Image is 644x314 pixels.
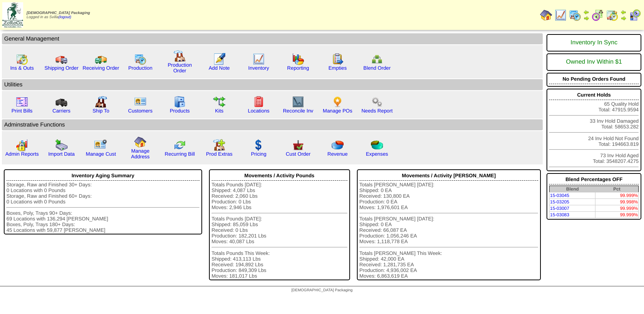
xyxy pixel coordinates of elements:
a: Production [128,65,152,71]
a: Reporting [287,65,309,71]
img: line_graph.gif [253,53,265,65]
img: pie_chart.png [331,139,344,151]
div: Totals Pounds [DATE]: Shipped: 4,087 Lbs Received: 2,060 Lbs Production: 0 Lbs Moves: 2,946 Lbs T... [212,182,347,279]
img: invoice2.gif [16,96,28,108]
img: arrowright.gif [583,15,589,21]
img: line_graph.gif [554,9,567,21]
img: zoroco-logo-small.webp [2,2,23,28]
img: calendarprod.gif [134,53,146,65]
div: Totals [PERSON_NAME] [DATE]: Shipped: 0 EA Received: 130,800 EA Production: 0 EA Moves: 1,976,601... [360,182,539,279]
th: Pct [595,186,639,192]
a: Cust Order [286,151,310,157]
a: Manage POs [323,108,352,114]
a: Expenses [366,151,388,157]
a: Revenue [327,151,347,157]
a: Manage Address [131,148,150,159]
img: truck3.gif [55,96,68,108]
a: 15-03045 [550,193,569,198]
img: line_graph2.gif [292,96,304,108]
img: import.gif [55,139,68,151]
img: po.png [331,96,344,108]
a: Print Bills [11,108,33,114]
img: truck2.gif [95,53,107,65]
a: Locations [248,108,269,114]
a: Customers [128,108,152,114]
img: orders.gif [213,53,225,65]
div: Movements / Activity Pounds [212,171,347,181]
img: dollar.gif [253,139,265,151]
td: Utilities [2,79,543,90]
img: workflow.png [371,96,383,108]
a: Import Data [48,151,75,157]
a: Add Note [209,65,230,71]
img: calendarinout.gif [606,9,618,21]
a: Empties [328,65,347,71]
img: graph.gif [292,53,304,65]
img: reconcile.gif [174,139,186,151]
img: network.png [371,53,383,65]
th: Blend [550,186,595,192]
span: [DEMOGRAPHIC_DATA] Packaging [27,11,90,15]
a: Prod Extras [206,151,232,157]
img: pie_chart2.png [371,139,383,151]
img: workflow.gif [213,96,225,108]
div: Blend Percentages OFF [549,175,639,184]
a: Pricing [251,151,267,157]
a: Ins & Outs [10,65,34,71]
img: workorder.gif [331,53,344,65]
img: cabinet.gif [174,96,186,108]
a: Manage Cust [86,151,116,157]
a: 15-03083 [550,212,569,217]
img: cust_order.png [292,139,304,151]
a: Carriers [52,108,70,114]
img: arrowright.gif [620,15,627,21]
td: 99.999% [595,205,639,212]
td: General Management [2,33,543,44]
img: calendarprod.gif [569,9,581,21]
img: truck.gif [55,53,68,65]
a: Admin Reports [5,151,39,157]
a: Reconcile Inv [283,108,313,114]
div: Movements / Activity [PERSON_NAME] [360,171,539,181]
a: Kits [215,108,223,114]
div: Storage, Raw and Finished 30+ Days: 0 Locations with 0 Pounds Storage, Raw and Finished 60+ Days:... [6,182,199,233]
a: Blend Order [363,65,391,71]
img: managecust.png [94,139,108,151]
a: Ship To [93,108,109,114]
a: 15-03007 [550,206,569,211]
a: Shipping Order [44,65,79,71]
a: 15-03205 [550,199,569,205]
img: customers.gif [134,96,146,108]
img: factory.gif [174,50,186,62]
img: factory2.gif [95,96,107,108]
div: Inventory In Sync [549,36,639,50]
div: Current Holds [549,90,639,100]
td: 99.998% [595,199,639,205]
img: arrowleft.gif [620,9,627,15]
img: calendarblend.gif [592,9,604,21]
div: No Pending Orders Found [549,74,639,84]
a: Recurring Bill [165,151,195,157]
img: calendarinout.gif [16,53,28,65]
a: Receiving Order [83,65,119,71]
span: Logged in as Svilla [27,11,90,19]
img: arrowleft.gif [583,9,589,15]
img: calendarcustomer.gif [629,9,641,21]
span: [DEMOGRAPHIC_DATA] Packaging [291,288,352,292]
div: Owned Inv Within $1 [549,55,639,69]
div: Inventory Aging Summary [6,171,199,181]
img: prodextras.gif [213,139,225,151]
div: 65 Quality Hold Total: 47915.9594 33 Inv Hold Damaged Total: 58653.282 24 Inv Hold Not Found Tota... [547,89,641,171]
img: home.gif [134,136,146,148]
img: locations.gif [253,96,265,108]
a: Production Order [168,62,192,73]
td: 99.999% [595,212,639,218]
a: Needs Report [361,108,393,114]
td: 99.999% [595,192,639,199]
img: graph2.png [16,139,28,151]
a: Inventory [248,65,269,71]
img: home.gif [540,9,552,21]
a: Products [170,108,190,114]
a: (logout) [58,15,71,19]
td: Adminstrative Functions [2,119,543,130]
